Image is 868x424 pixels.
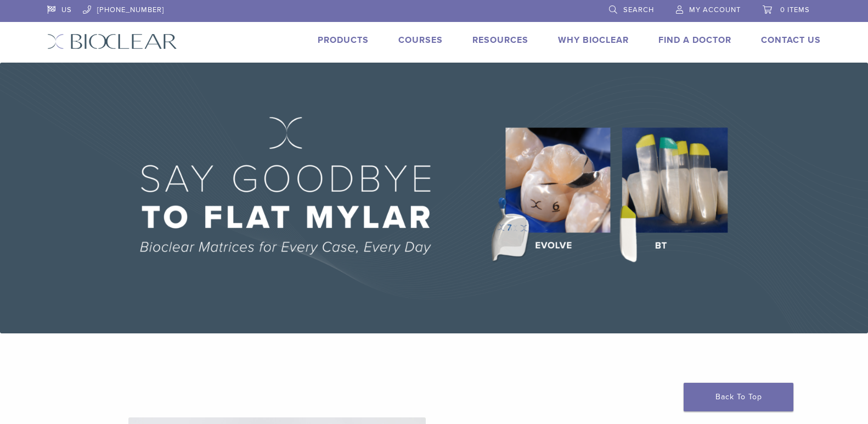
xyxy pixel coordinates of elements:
[623,5,654,14] span: Search
[684,383,793,411] a: Back To Top
[398,35,443,46] a: Courses
[658,35,731,46] a: Find A Doctor
[558,35,629,46] a: Why Bioclear
[472,35,528,46] a: Resources
[318,35,369,46] a: Products
[761,35,821,46] a: Contact Us
[689,5,741,14] span: My Account
[47,34,177,49] img: Bioclear
[780,5,810,14] span: 0 items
